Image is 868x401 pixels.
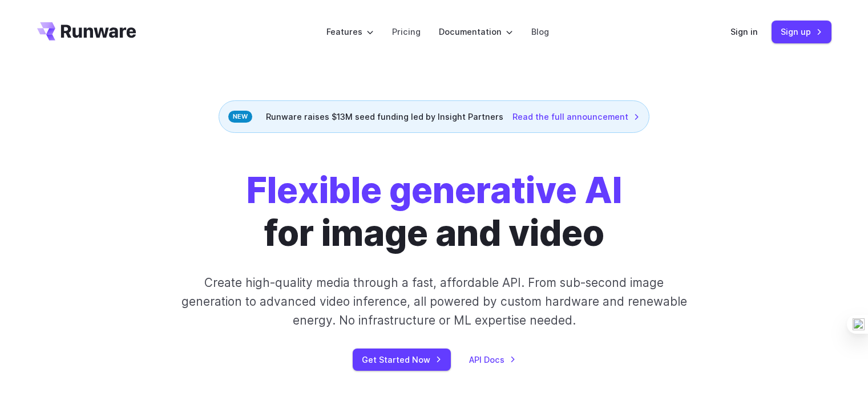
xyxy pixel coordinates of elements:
[219,100,649,133] div: Runware raises $13M seed funding led by Insight Partners
[730,25,758,38] a: Sign in
[353,349,451,371] a: Get Started Now
[392,25,421,38] a: Pricing
[37,22,136,40] a: Go to /
[469,353,516,366] a: API Docs
[512,110,640,123] a: Read the full announcement
[180,273,688,330] p: Create high-quality media through a fast, affordable API. From sub-second image generation to adv...
[772,21,831,43] a: Sign up
[853,318,865,330] img: one_i.png
[247,169,622,212] strong: Flexible generative AI
[531,25,549,38] a: Blog
[247,169,622,255] h1: for image and video
[326,25,374,38] label: Features
[439,25,513,38] label: Documentation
